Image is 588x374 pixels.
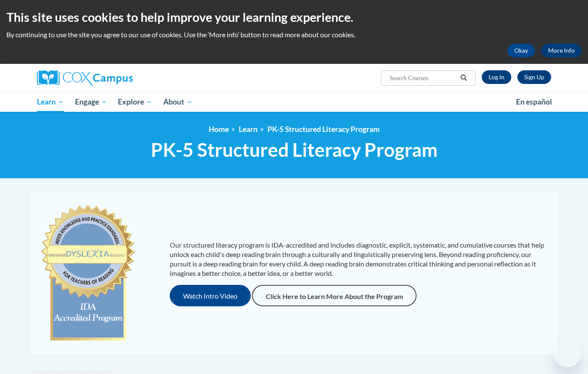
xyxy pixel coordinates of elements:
div: Main menu [24,92,564,112]
a: About [158,92,198,112]
a: En español [510,93,558,111]
span: About [163,97,192,107]
p: Our structured literacy program is IDA-accredited and includes diagnostic, explicit, systematic, ... [170,240,549,278]
a: Learn [239,125,258,134]
img: Cox Campus [37,70,133,86]
a: Log In [482,70,511,84]
a: Register [517,70,551,84]
span: Engage [75,97,107,107]
span: PK-5 Structured Literacy Program [151,138,438,161]
a: Learn [31,92,69,112]
iframe: Button to launch messaging window [554,340,581,367]
button: Watch Intro Video [170,285,251,306]
h2: This site uses cookies to help improve your learning experience. [6,9,582,26]
span: Explore [118,97,152,107]
span: Learn [37,97,64,107]
a: Engage [69,92,113,112]
button: Search [457,73,470,83]
a: PK-5 Structured Literacy Program [267,125,380,134]
a: Home [209,125,229,134]
img: c477cda6-e343-453b-bfce-d6f9e9818e1c.png [39,200,137,346]
button: Okay [507,44,535,57]
input: Search Courses [389,73,457,83]
a: Click Here to Learn More About the Program [252,285,417,306]
a: Cox Campus [37,70,200,86]
a: Explore [112,92,158,112]
a: More Info [541,44,582,57]
p: By continuing to use the site you agree to our use of cookies. Use the ‘More info’ button to read... [6,30,582,39]
span: En español [516,97,552,106]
